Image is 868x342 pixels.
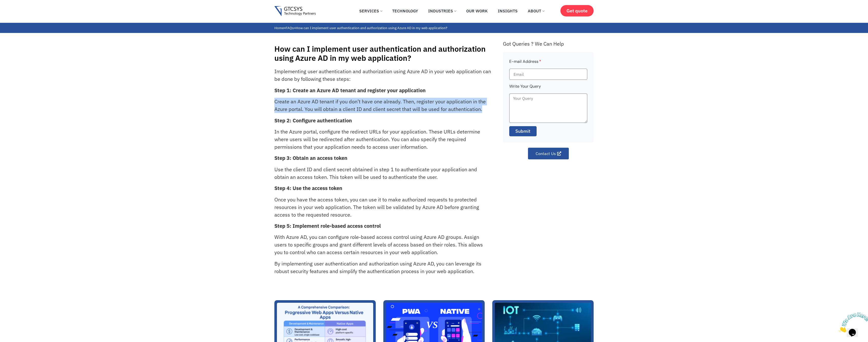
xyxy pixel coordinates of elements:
[274,44,498,63] h1: How can I implement user authentication and authorization using Azure AD in my web application?
[274,166,492,181] p: Use the client ID and client secret obtained in step 1 to authenticate your application and obtai...
[494,5,521,16] a: Insights
[509,83,541,93] label: Write Your Query
[286,26,294,30] a: FAQs
[567,8,588,13] span: Get quote
[274,222,381,229] strong: Step 5: Implement role-based access control
[274,98,492,113] p: Create an Azure AD tenant if you don’t have one already. Then, register your application in the A...
[424,5,460,16] a: Industries
[528,148,569,159] a: Contact Us
[837,310,868,334] iframe: chat widget
[560,5,594,16] a: Get quote
[515,128,531,135] span: Submit
[509,58,587,140] form: Faq Form
[274,26,284,30] a: Home
[509,58,541,69] label: E-mail Address
[274,233,492,256] p: With Azure AD, you can configure role-based access control using Azure AD groups. Assign users to...
[274,117,352,124] strong: Step 2: Configure authentication
[274,26,447,30] span: » »
[274,260,492,275] p: By implementing user authentication and authorization using Azure AD, you can leverage its robust...
[274,128,492,151] p: In the Azure portal, configure the redirect URLs for your application. These URLs determine where...
[274,68,492,83] p: Implementing user authentication and authorization using Azure AD in your web application can be ...
[274,185,342,192] strong: Step 4: Use the access token
[509,69,587,80] input: Email
[524,5,548,16] a: About
[503,41,594,47] div: Got Queries ? We Can Help
[2,2,33,22] img: Chat attention grabber
[509,126,537,136] button: Submit
[274,196,492,219] p: Once you have the access token, you can use it to make authorized requests to protected resources...
[274,155,347,161] strong: Step 3: Obtain an access token
[536,151,556,156] span: Contact Us
[355,5,386,16] a: Services
[274,87,426,94] strong: Step 1: Create an Azure AD tenant and register your application
[296,26,447,30] span: How can I implement user authentication and authorization using Azure AD in my web application?
[462,5,492,16] a: Our Work
[274,6,316,16] img: Gtcsys logo
[388,5,422,16] a: Technology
